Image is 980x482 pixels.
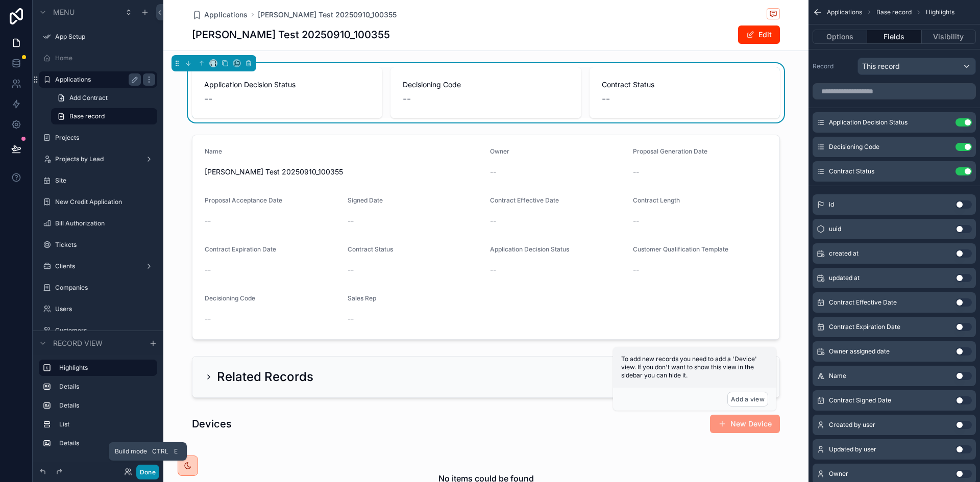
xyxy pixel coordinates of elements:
span: This record [862,61,900,71]
span: -- [602,92,610,106]
button: Visibility [922,30,976,44]
label: Home [55,54,155,62]
span: To add new records you need to add a 'Device' view. If you don't want to show this view in the si... [621,355,757,379]
button: Edit [738,26,780,44]
label: Companies [55,284,155,292]
label: List [59,420,153,428]
span: Name [829,372,846,380]
label: Customers [55,326,155,335]
label: App Setup [55,33,155,41]
button: This record [857,58,976,75]
button: Options [813,30,867,44]
a: Applications [192,10,248,20]
span: Contract Status [829,167,874,175]
span: E [171,447,180,455]
label: New Credit Application [55,198,155,206]
label: Applications [55,75,137,84]
span: -- [204,92,212,106]
span: updated at [829,274,860,282]
a: Add Contract [51,90,157,106]
span: Contract Expiration Date [829,323,900,331]
span: Build mode [115,447,147,455]
span: Decisioning Code [829,143,879,151]
button: Fields [867,30,921,44]
span: Contract Effective Date [829,298,897,307]
span: Applications [204,10,248,20]
button: Add a view [727,392,768,407]
span: Decisioning Code [403,80,569,90]
span: Applications [827,8,862,16]
span: Base record [69,112,105,120]
span: Add Contract [69,94,108,102]
label: Details [59,383,153,391]
label: Projects [55,134,155,142]
label: Highlights [59,364,149,372]
label: Details [59,439,153,447]
label: Tickets [55,241,155,249]
label: Details [59,401,153,410]
button: Done [136,465,159,479]
label: Record [813,62,853,70]
span: Ctrl [151,446,169,456]
span: Contract Status [602,80,768,90]
span: uuid [829,225,841,233]
label: Users [55,305,155,313]
div: scrollable content [33,355,163,462]
span: Application Decision Status [829,118,908,126]
span: -- [403,92,411,106]
span: Menu [53,7,75,17]
span: Highlights [926,8,954,16]
label: Site [55,176,155,185]
span: Contract Signed Date [829,396,891,404]
label: Bill Authorization [55,219,155,227]
span: Owner assigned date [829,347,890,356]
span: Base record [876,8,912,16]
label: Clients [55,262,141,270]
span: Updated by user [829,445,876,453]
span: created at [829,249,859,258]
h1: [PERSON_NAME] Test 20250910_100355 [192,28,390,42]
span: Created by user [829,421,875,429]
span: Record view [53,338,103,348]
label: Projects by Lead [55,155,141,163]
span: Application Decision Status [204,80,370,90]
a: Base record [51,108,157,124]
span: id [829,200,834,209]
a: [PERSON_NAME] Test 20250910_100355 [258,10,397,20]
